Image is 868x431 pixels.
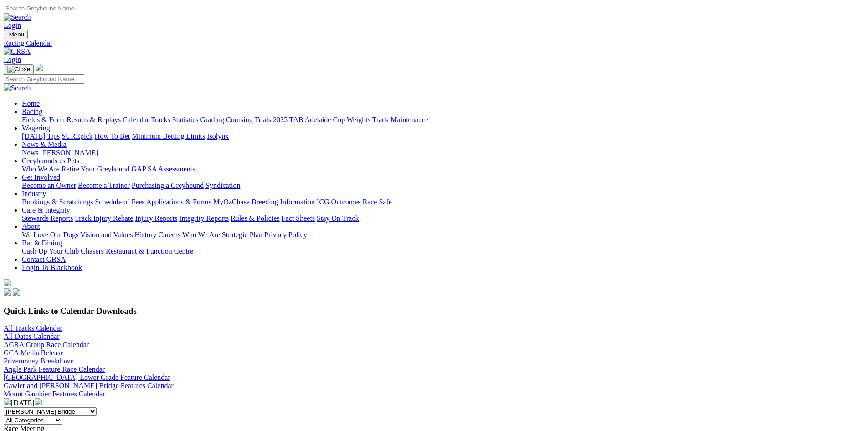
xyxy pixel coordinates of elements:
[22,165,60,173] a: Who We Are
[205,182,240,189] a: Syndication
[9,31,24,38] span: Menu
[62,132,92,140] a: SUREpick
[123,116,149,124] a: Calendar
[22,157,79,165] a: Greyhounds as Pets
[213,198,250,206] a: MyOzChase
[135,214,177,222] a: Injury Reports
[252,198,315,206] a: Breeding Information
[132,165,195,173] a: GAP SA Assessments
[317,198,360,206] a: ICG Outcomes
[4,306,864,316] h3: Quick Links to Calendar Downloads
[36,64,43,71] img: logo-grsa-white.png
[4,357,74,365] a: Prizemoney Breakdown
[317,214,359,222] a: Stay On Track
[4,56,21,63] a: Login
[254,116,271,124] a: Trials
[132,182,204,189] a: Purchasing a Greyhound
[4,30,28,39] button: Toggle navigation
[22,116,864,124] div: Racing
[4,341,89,348] a: AGRA Group Race Calendar
[4,21,21,29] a: Login
[22,247,79,255] a: Cash Up Your Club
[22,198,864,206] div: Industry
[182,231,220,239] a: Who We Are
[22,165,864,173] div: Greyhounds as Pets
[13,288,20,296] img: twitter.svg
[179,214,229,222] a: Integrity Reports
[4,365,105,373] a: Angle Park Feature Race Calendar
[22,173,60,181] a: Get Involved
[4,374,170,381] a: [GEOGRAPHIC_DATA] Lower Grade Feature Calendar
[4,398,11,405] img: chevron-left-pager-white.svg
[22,140,67,148] a: News & Media
[80,231,133,239] a: Vision and Values
[146,198,211,206] a: Applications & Forms
[4,279,11,286] img: logo-grsa-white.png
[4,349,64,357] a: GCA Media Release
[67,116,121,124] a: Results & Replays
[200,116,224,124] a: Grading
[22,132,864,140] div: Wagering
[4,4,84,13] input: Search
[4,324,62,332] a: All Tracks Calendar
[134,231,156,239] a: History
[22,239,62,247] a: Bar & Dining
[22,99,40,107] a: Home
[22,223,40,230] a: About
[151,116,170,124] a: Tracks
[62,165,130,173] a: Retire Your Greyhound
[22,124,50,132] a: Wagering
[22,264,82,271] a: Login To Blackbook
[22,231,78,239] a: We Love Our Dogs
[40,149,98,156] a: [PERSON_NAME]
[22,255,66,263] a: Contact GRSA
[22,214,864,223] div: Care & Integrity
[222,231,262,239] a: Strategic Plan
[372,116,428,124] a: Track Maintenance
[22,206,70,214] a: Care & Integrity
[95,132,130,140] a: How To Bet
[22,182,864,190] div: Get Involved
[4,74,84,84] input: Search
[75,214,133,222] a: Track Injury Rebate
[22,116,65,124] a: Fields & Form
[22,182,76,189] a: Become an Owner
[22,132,60,140] a: [DATE] Tips
[22,247,864,255] div: Bar & Dining
[347,116,370,124] a: Weights
[7,66,30,73] img: Close
[4,64,34,74] button: Toggle navigation
[35,398,42,405] img: chevron-right-pager-white.svg
[226,116,253,124] a: Coursing
[282,214,315,222] a: Fact Sheets
[4,39,864,47] a: Racing Calendar
[22,198,93,206] a: Bookings & Scratchings
[4,288,11,296] img: facebook.svg
[22,149,38,156] a: News
[362,198,391,206] a: Race Safe
[78,182,130,189] a: Become a Trainer
[4,390,105,398] a: Mount Gambier Features Calendar
[4,382,174,389] a: Gawler and [PERSON_NAME] Bridge Features Calendar
[4,13,31,21] img: Search
[22,214,73,222] a: Stewards Reports
[158,231,180,239] a: Careers
[22,108,42,115] a: Racing
[95,198,144,206] a: Schedule of Fees
[81,247,193,255] a: Chasers Restaurant & Function Centre
[4,47,31,56] img: GRSA
[4,398,864,407] div: [DATE]
[207,132,229,140] a: Isolynx
[264,231,307,239] a: Privacy Policy
[4,84,31,92] img: Search
[22,231,864,239] div: About
[4,332,60,340] a: All Dates Calendar
[22,190,46,197] a: Industry
[132,132,205,140] a: Minimum Betting Limits
[172,116,199,124] a: Statistics
[22,149,864,157] div: News & Media
[231,214,280,222] a: Rules & Policies
[273,116,345,124] a: 2025 TAB Adelaide Cup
